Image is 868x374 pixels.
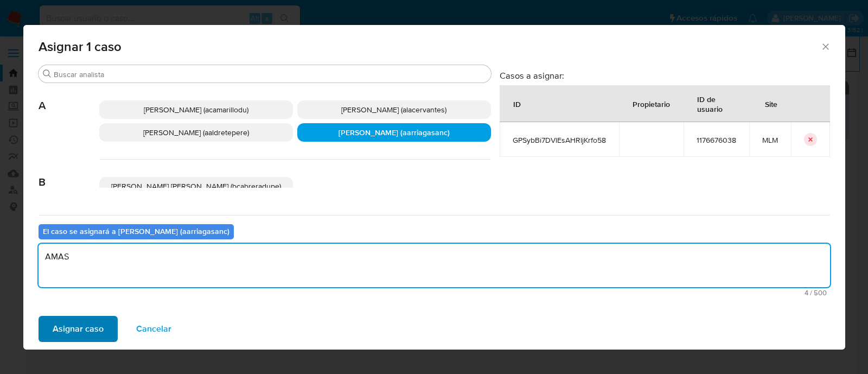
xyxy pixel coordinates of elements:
div: [PERSON_NAME] [PERSON_NAME] (bcabreradupe) [99,177,293,195]
button: icon-button [804,133,817,146]
div: [PERSON_NAME] (alacervantes) [297,100,491,119]
div: Site [752,91,790,117]
button: Cancelar [122,316,186,342]
span: A [39,83,99,112]
button: Buscar [43,69,52,78]
div: [PERSON_NAME] (acamarillodu) [99,100,293,119]
b: El caso se asignará a [PERSON_NAME] (aarriagasanc) [43,226,229,237]
h3: Casos a asignar: [500,70,830,81]
span: [PERSON_NAME] (aaldretepere) [143,127,249,138]
span: [PERSON_NAME] (acamarillodu) [144,104,248,115]
span: Asignar 1 caso [39,40,821,53]
div: Propietario [620,91,683,117]
span: GPSybBi7DVlEsAHRljKrfo58 [513,135,606,145]
textarea: AMAS [39,244,830,287]
div: assign-modal [23,25,845,350]
span: [PERSON_NAME] (aarriagasanc) [339,127,450,138]
div: ID [500,91,534,117]
div: ID de usuario [684,86,749,122]
span: Cancelar [136,317,171,341]
button: Asignar caso [39,316,118,342]
span: [PERSON_NAME] [PERSON_NAME] (bcabreradupe) [111,181,281,192]
div: [PERSON_NAME] (aaldretepere) [99,123,293,142]
span: [PERSON_NAME] (alacervantes) [341,104,446,115]
span: B [39,160,99,189]
div: [PERSON_NAME] (aarriagasanc) [297,123,491,142]
span: MLM [762,135,778,145]
span: Asignar caso [53,317,104,341]
span: Máximo 500 caracteres [42,289,827,296]
button: Cerrar ventana [820,41,830,51]
span: 1176676038 [697,135,736,145]
input: Buscar analista [54,69,487,79]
